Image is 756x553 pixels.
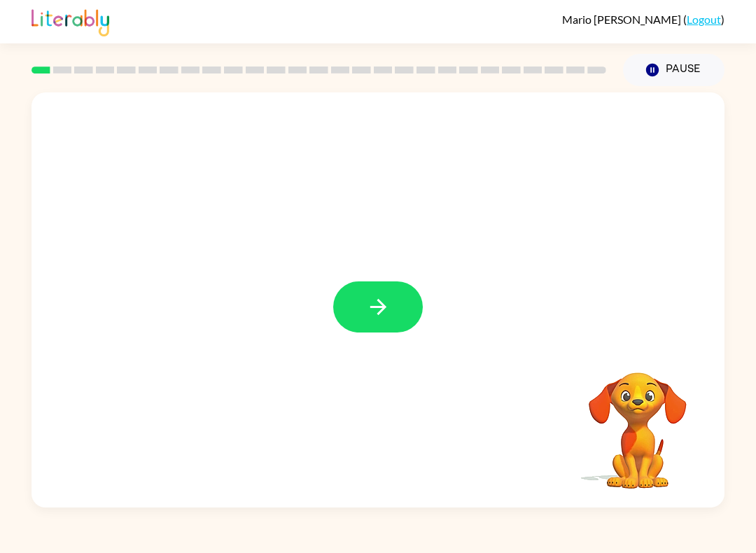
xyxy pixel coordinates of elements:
div: ( ) [562,13,724,26]
span: Mario [PERSON_NAME] [562,13,683,26]
video: Your browser must support playing .mp4 files to use Literably. Please try using another browser. [568,351,708,491]
button: Pause [623,54,724,86]
a: Logout [687,13,721,26]
img: Literably [31,6,109,36]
